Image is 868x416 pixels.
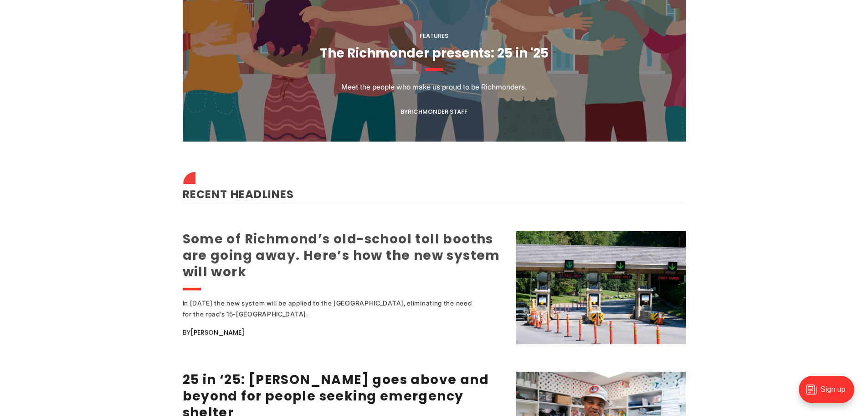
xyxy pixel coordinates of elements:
div: By [401,108,467,115]
a: Richmonder Staff [408,107,467,116]
iframe: portal-trigger [791,371,868,416]
p: Meet the people who make us proud to be Richmonders. [341,81,527,92]
div: By [183,327,505,338]
h2: Recent Headlines [183,174,686,203]
a: Features [420,32,448,40]
div: In [DATE] the new system will be applied to the [GEOGRAPHIC_DATA], eliminating the need for the r... [183,298,479,320]
a: Some of Richmond’s old-school toll booths are going away. Here’s how the new system will work [183,230,500,281]
img: Some of Richmond’s old-school toll booths are going away. Here’s how the new system will work [516,231,686,344]
a: [PERSON_NAME] [190,328,245,337]
a: The Richmonder presents: 25 in '25 [320,44,549,62]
